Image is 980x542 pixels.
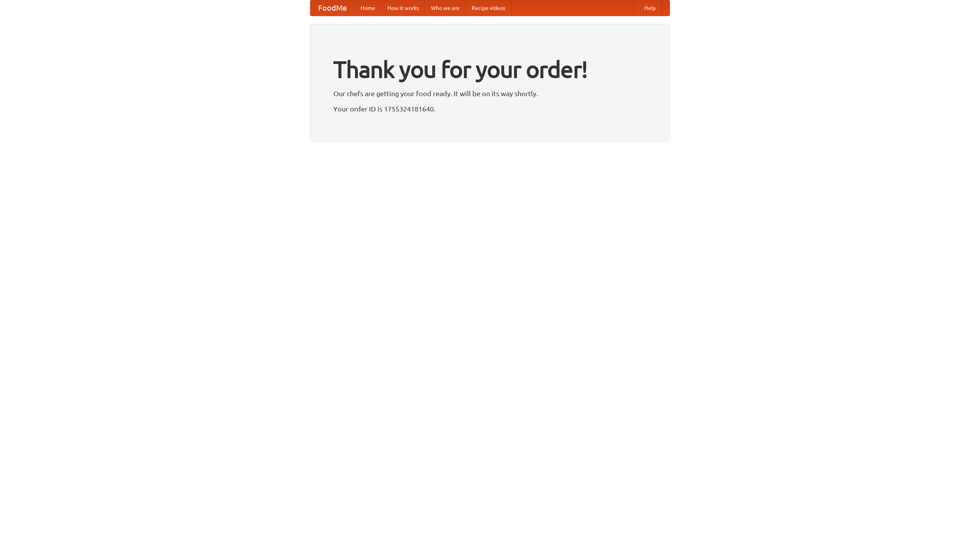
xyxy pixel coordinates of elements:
a: FoodMe [310,0,354,16]
h1: Thank you for your order! [333,51,647,88]
a: How it works [381,0,425,16]
a: Help [638,0,662,16]
p: Our chefs are getting your food ready. It will be on its way shortly. [333,88,647,99]
p: Your order ID is 1755324181640. [333,103,647,115]
a: Who we are [425,0,465,16]
a: Recipe videos [465,0,511,16]
a: Home [354,0,381,16]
